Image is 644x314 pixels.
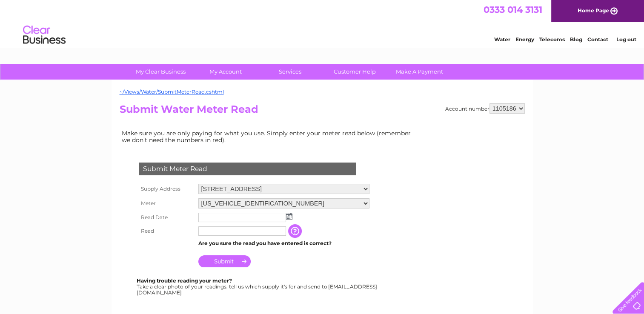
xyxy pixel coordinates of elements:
a: Services [255,64,325,80]
a: Telecoms [539,36,565,43]
img: ... [286,213,292,220]
div: Take a clear photo of your readings, tell us which supply it's for and send to [EMAIL_ADDRESS][DO... [137,278,378,295]
div: Clear Business is a trading name of Verastar Limited (registered in [GEOGRAPHIC_DATA] No. 3667643... [121,5,524,41]
a: My Account [190,64,260,80]
td: Are you sure the read you have entered is correct? [196,238,372,249]
a: Contact [587,36,608,43]
a: Make A Payment [384,64,455,80]
h2: Submit Water Meter Read [120,103,525,120]
div: Account number [445,103,525,114]
a: Blog [570,36,582,43]
th: Read Date [137,211,196,224]
img: logo.png [23,22,66,48]
a: ~/Views/Water/SubmitMeterRead.cshtml [120,88,224,95]
th: Supply Address [137,182,196,196]
div: Submit Meter Read [139,163,356,175]
td: Make sure you are only paying for what you use. Simply enter your meter read below (remember we d... [120,128,418,146]
input: Submit [198,255,251,267]
a: Water [494,36,510,43]
a: Customer Help [320,64,390,80]
input: Information [288,224,303,238]
a: 0333 014 3131 [484,4,542,15]
a: Energy [515,36,534,43]
b: Having trouble reading your meter? [137,277,232,284]
a: Log out [616,36,636,43]
th: Read [137,224,196,238]
a: My Clear Business [126,64,196,80]
th: Meter [137,196,196,211]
